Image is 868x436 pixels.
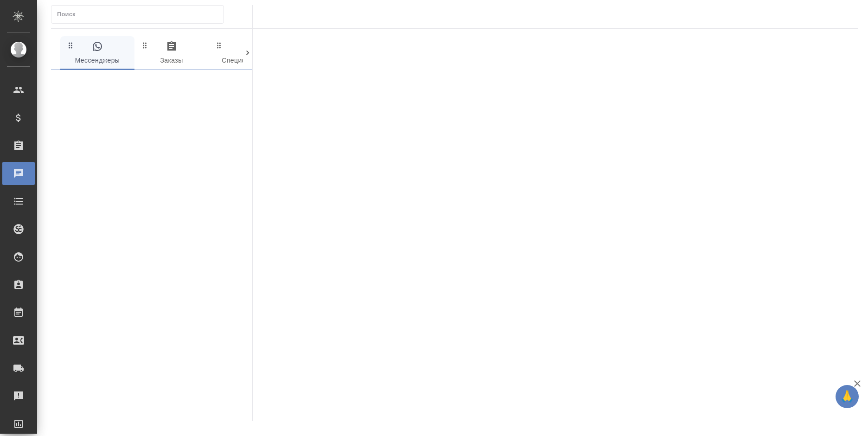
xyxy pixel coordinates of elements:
[214,41,277,66] span: Спецификации
[140,41,203,66] span: Заказы
[140,41,149,50] svg: Зажми и перетащи, чтобы поменять порядок вкладок
[57,8,223,21] input: Поиск
[66,41,129,66] span: Мессенджеры
[836,385,859,408] button: 🙏
[839,387,855,406] span: 🙏
[215,41,223,50] svg: Зажми и перетащи, чтобы поменять порядок вкладок
[66,41,75,50] svg: Зажми и перетащи, чтобы поменять порядок вкладок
